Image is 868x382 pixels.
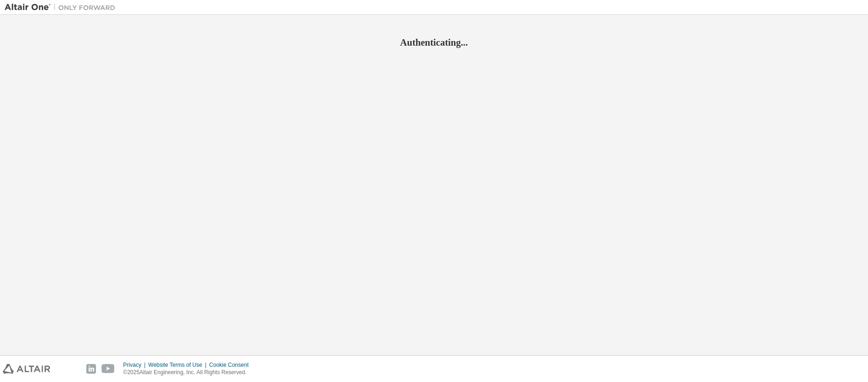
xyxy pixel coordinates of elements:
[123,361,148,369] div: Privacy
[5,36,863,48] h2: Authenticating...
[102,364,115,374] img: youtube.svg
[3,364,50,374] img: altair_logo.svg
[148,361,209,369] div: Website Terms of Use
[123,369,254,376] p: © 2025 Altair Engineering, Inc. All Rights Reserved.
[5,3,120,12] img: Altair One
[209,361,254,369] div: Cookie Consent
[86,364,96,374] img: linkedin.svg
